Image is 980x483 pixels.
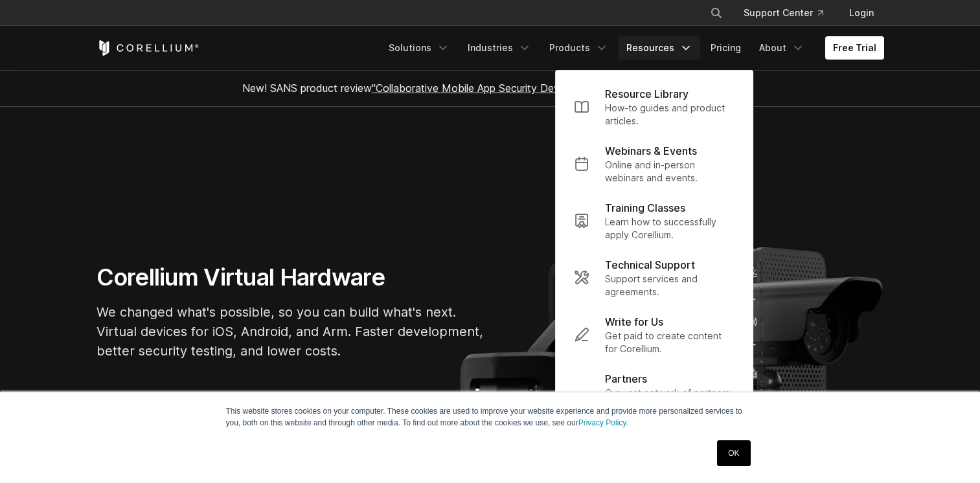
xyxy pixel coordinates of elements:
[460,36,539,60] a: Industries
[97,302,485,361] p: We changed what's possible, so you can build what's next. Virtual devices for iOS, Android, and A...
[372,82,670,95] a: "Collaborative Mobile App Security Development and Analysis"
[605,216,735,241] p: Learn how to successfully apply Corellium.
[733,1,834,25] a: Support Center
[541,36,616,60] a: Products
[564,192,745,249] a: Training Classes Learn how to successfully apply Corellium.
[705,1,728,25] button: Search
[578,418,628,427] a: Privacy Policy.
[564,135,745,192] a: Webinars & Events Online and in-person webinars and events.
[605,273,735,298] p: Support services and agreements.
[825,36,884,60] a: Free Trial
[605,86,689,102] p: Resource Library
[226,405,755,429] p: This website stores cookies on your computer. These cookies are used to improve your website expe...
[703,36,749,60] a: Pricing
[694,1,884,25] div: Navigation Menu
[381,36,457,60] a: Solutions
[717,440,750,466] a: OK
[751,36,812,60] a: About
[97,40,199,56] a: Corellium Home
[839,1,884,25] a: Login
[605,387,735,425] p: Our vast network of partners work with us to jointly secure our customers.
[381,36,884,60] div: Navigation Menu
[605,200,685,216] p: Training Classes
[564,78,745,135] a: Resource Library How-to guides and product articles.
[605,257,695,273] p: Technical Support
[564,363,745,433] a: Partners Our vast network of partners work with us to jointly secure our customers.
[97,263,485,292] h1: Corellium Virtual Hardware
[242,82,738,95] span: New! SANS product review now available.
[605,102,735,128] p: How-to guides and product articles.
[605,371,647,387] p: Partners
[605,314,663,330] p: Write for Us
[605,330,735,355] p: Get paid to create content for Corellium.
[564,306,745,363] a: Write for Us Get paid to create content for Corellium.
[605,143,697,159] p: Webinars & Events
[605,159,735,185] p: Online and in-person webinars and events.
[619,36,700,60] a: Resources
[564,249,745,306] a: Technical Support Support services and agreements.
